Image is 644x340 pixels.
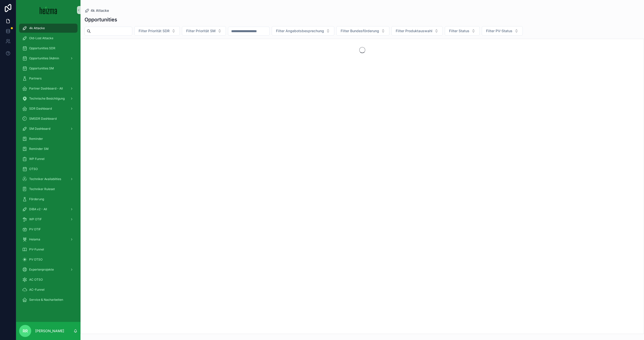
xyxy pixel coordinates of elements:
a: Old-Lost Attacke [19,34,77,43]
span: PV OTSO [29,258,43,262]
span: Reminder [29,137,43,141]
a: PV OTIF [19,225,77,234]
a: AC-Funnel [19,285,77,294]
p: [PERSON_NAME] [35,328,64,333]
span: OTSO [29,167,38,171]
span: DiBA v2 - All [29,207,47,211]
a: 4k Attacke [19,24,77,33]
span: Techniker Availabilties [29,177,61,181]
button: Select Button [482,26,523,36]
span: Heiama [29,237,40,241]
button: Select Button [134,26,180,36]
a: Service & Nacharbeiten [19,295,77,304]
a: OTSO [19,164,77,174]
span: Expertenprojekte [29,268,54,272]
a: Reminder [19,134,77,143]
a: DiBA v2 - All [19,205,77,214]
a: PV OTSO [19,255,77,264]
a: Reminder SM [19,144,77,153]
a: Partners [19,74,77,83]
span: Reminder SM [29,147,49,151]
span: Förderung [29,197,44,201]
a: Techniker Availabilties [19,175,77,184]
a: SMSDR Dashboard [19,114,77,123]
span: 4k Attacke [91,8,109,13]
button: Select Button [272,26,334,36]
span: Filter PV-Status [486,28,512,33]
span: Filter Status [449,28,469,33]
a: Heiama [19,235,77,244]
span: Filter Produktauswahl [396,28,432,33]
span: Opportunities SM [29,66,54,70]
span: SDR Dashboard [29,107,52,111]
a: 4k Attacke [85,8,109,13]
a: Förderung [19,195,77,204]
a: PV-Funnel [19,245,77,254]
span: 4k Attacke [29,26,45,30]
span: AC-Funnel [29,288,45,292]
a: WP Funnel [19,154,77,163]
a: SDR Dashboard [19,104,77,113]
span: PV OTIF [29,227,41,231]
a: WP OTIF [19,215,77,224]
div: scrollable content [16,20,80,311]
button: Select Button [336,26,389,36]
a: AC OTSO [19,275,77,284]
button: Select Button [182,26,226,36]
span: AC OTSO [29,278,43,282]
span: Opportunities SDR [29,46,55,50]
span: Partner Dashboard - All [29,87,63,91]
span: Service & Nacharbeiten [29,298,63,302]
span: SMSDR Dashboard [29,117,57,121]
span: Filter Priorität SDR [139,28,170,33]
button: Select Button [445,26,480,36]
a: SM Dashboard [19,124,77,133]
span: RR [23,328,28,334]
a: Expertenprojekte [19,265,77,274]
span: WP OTIF [29,217,42,221]
span: Technische Besichtigung [29,97,65,101]
button: Select Button [391,26,443,36]
a: Opportunities (Admin [19,54,77,63]
a: Opportunities SDR [19,44,77,53]
img: App logo [40,6,57,14]
a: Techniker Ruleset [19,185,77,194]
span: SM Dashboard [29,127,50,131]
span: Partners [29,76,42,80]
a: Opportunities SM [19,64,77,73]
span: Techniker Ruleset [29,187,55,191]
span: Filter Angebotsbesprechung [276,28,324,33]
span: Old-Lost Attacke [29,36,53,40]
a: Partner Dashboard - All [19,84,77,93]
a: Technische Besichtigung [19,94,77,103]
span: Opportunities (Admin [29,56,59,60]
span: Filter Priorität SM [186,28,216,33]
h1: Opportunities [85,16,117,23]
span: PV-Funnel [29,247,44,251]
span: WP Funnel [29,157,45,161]
span: Filter Bundesförderung [341,28,379,33]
